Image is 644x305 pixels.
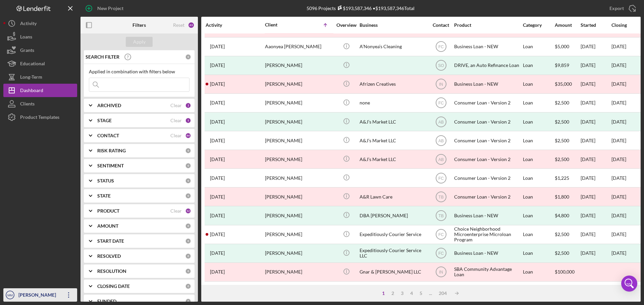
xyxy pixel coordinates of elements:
[454,169,521,187] div: Consumer Loan - Version 2
[97,208,119,214] b: PRODUCT
[3,84,77,97] button: Dashboard
[523,22,554,28] div: Category
[454,22,521,28] div: Product
[523,150,554,168] div: Loan
[609,2,624,15] div: Export
[210,100,225,105] time: 2024-05-01 15:25
[97,223,118,229] b: AMOUNT
[265,113,332,131] div: [PERSON_NAME]
[555,44,569,49] span: $5,000
[555,100,569,105] span: $2,500
[454,226,521,243] div: Choice Neighborhood Microenterprise Microloan Program
[97,193,111,199] b: STATE
[173,22,184,28] div: Reset
[97,163,124,168] b: SENTIMENT
[360,263,427,281] div: Gnar & [PERSON_NAME] LLC
[265,57,332,74] div: [PERSON_NAME]
[185,238,191,244] div: 0
[210,269,225,275] time: 2025-01-29 17:44
[523,169,554,187] div: Loan
[611,250,626,256] div: [DATE]
[97,178,114,183] b: STATUS
[555,244,580,262] div: $2,500
[126,37,153,47] button: Apply
[210,119,225,125] time: 2024-06-24 15:05
[603,2,641,15] button: Export
[206,22,264,28] div: Activity
[97,269,126,274] b: RESOLUTION
[170,208,182,214] div: Clear
[7,293,13,297] text: MM
[97,253,121,259] b: RESOLVED
[185,253,191,259] div: 0
[454,57,521,74] div: DRIVE, an Auto Refinance Loan
[3,70,77,84] a: Long-Term
[185,54,191,60] div: 0
[435,291,450,296] div: 204
[185,133,191,139] div: 44
[360,226,427,243] div: Expeditiously Courier Service
[185,298,191,304] div: 0
[581,38,611,56] div: [DATE]
[265,38,332,56] div: Aaonyea [PERSON_NAME]
[265,188,332,206] div: [PERSON_NAME]
[611,156,626,162] time: [DATE]
[611,81,626,87] time: [DATE]
[17,288,60,303] div: [PERSON_NAME]
[581,226,611,243] div: [DATE]
[360,94,427,112] div: none
[265,207,332,224] div: [PERSON_NAME]
[611,231,626,237] time: [DATE]
[523,132,554,149] div: Loan
[97,238,124,244] b: START DATE
[185,102,191,108] div: 2
[210,232,225,237] time: 2024-01-05 15:13
[555,75,580,93] div: $35,000
[439,270,443,275] text: IN
[611,100,626,105] time: [DATE]
[210,250,225,256] time: 2024-01-11 16:37
[454,207,521,224] div: Business Loan - NEW
[185,268,191,274] div: 0
[581,132,611,149] div: [DATE]
[555,175,569,181] span: $1,225
[581,188,611,206] div: [DATE]
[555,188,580,206] div: $1,800
[97,133,119,138] b: CONTACT
[3,97,77,110] button: Clients
[581,113,611,131] div: [DATE]
[438,232,444,237] text: FC
[265,226,332,243] div: [PERSON_NAME]
[523,57,554,74] div: Loan
[454,38,521,56] div: Business Loan - NEW
[185,118,191,124] div: 5
[265,244,332,262] div: [PERSON_NAME]
[426,291,435,296] div: ...
[621,276,637,292] div: Open Intercom Messenger
[611,213,626,218] div: [DATE]
[438,138,443,143] text: AB
[170,118,182,123] div: Clear
[438,251,444,256] text: FC
[3,288,77,302] button: MM[PERSON_NAME]
[555,207,580,224] div: $4,800
[523,263,554,281] div: Loan
[360,38,427,56] div: A’Nonyea’s Cleaning
[523,188,554,206] div: Loan
[20,44,34,59] div: Grants
[438,120,443,124] text: AB
[3,110,77,124] button: Product Templates
[20,84,43,99] div: Dashboard
[20,30,32,45] div: Loans
[438,63,444,68] text: SO
[360,75,427,93] div: Afrizen Creatives
[97,299,116,304] b: FUNDED
[397,291,407,296] div: 3
[307,5,415,11] div: 5096 Projects • $193,587,346 Total
[388,291,397,296] div: 2
[581,169,611,187] div: [DATE]
[416,291,426,296] div: 5
[555,150,580,168] div: $2,500
[188,22,195,28] div: 63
